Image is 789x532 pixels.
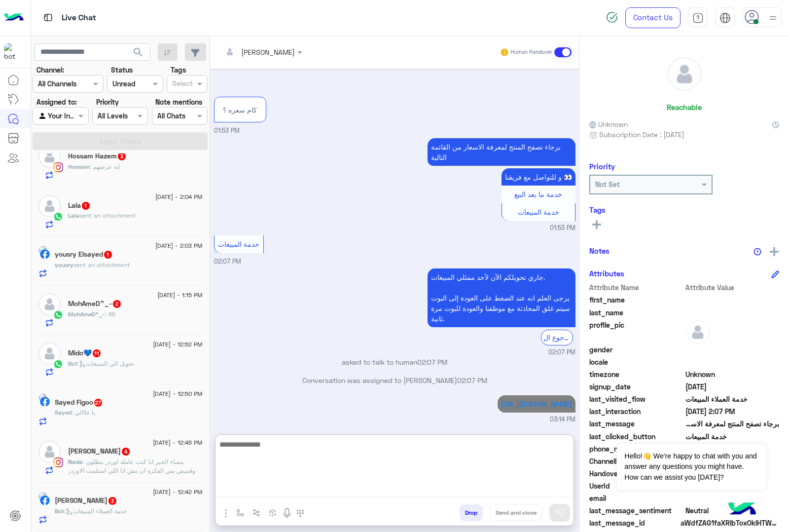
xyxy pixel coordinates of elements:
span: خدمة ما بعد البيع [514,190,562,198]
label: Tags [171,65,186,75]
span: MohAmeD^_- [68,310,105,318]
img: WhatsApp [53,359,63,369]
img: WhatsApp [53,310,63,320]
label: Channel: [36,65,64,75]
span: search [132,46,144,58]
img: defaultAdmin.png [38,441,61,463]
span: last_message [589,418,683,429]
p: Conversation was assigned to [PERSON_NAME] [214,375,575,385]
span: Sayed [55,409,72,416]
span: Lala [68,212,79,219]
span: 1 [82,202,90,210]
button: Send and close [490,504,542,521]
div: Select [171,78,193,91]
img: 713415422032625 [4,43,22,61]
img: Facebook [40,495,50,505]
span: last_clicked_button [589,431,683,442]
img: Facebook [40,249,50,259]
span: gender [589,344,683,355]
img: select flow [236,509,244,517]
h5: Nada Gaber [68,447,131,456]
h5: Lala [68,201,91,210]
p: 3/9/2025, 1:53 PM [502,168,575,186]
span: Unknown [685,369,780,380]
span: null [685,344,780,355]
img: send message [555,508,565,518]
img: picture [38,246,47,255]
p: 3/9/2025, 2:07 PM [428,268,575,327]
p: Live Chat [62,11,96,25]
a: [URL][DOMAIN_NAME] [501,400,572,408]
img: tab [719,12,731,24]
label: Assigned to: [36,97,77,107]
span: phone_number [589,444,683,454]
span: [DATE] - 12:45 PM [153,438,202,447]
span: 2025-09-03T10:54:11.74Z [685,381,780,392]
span: yousry [55,261,73,268]
span: يا غااالي [72,409,95,416]
span: [DATE] - 2:04 PM [155,192,202,201]
img: defaultAdmin.png [38,195,61,217]
img: Facebook [40,397,50,407]
h5: Mido💙 [68,349,102,357]
span: Subscription Date : [DATE] [599,129,684,140]
span: [DATE] - 2:03 PM [155,241,202,250]
img: profile [767,12,779,24]
span: 2 [113,300,121,308]
img: defaultAdmin.png [38,146,61,168]
span: ايه عرضهم [90,163,120,170]
span: مساء الخير انا كنت عامله اوردر بنطلون وقميص بس الفكره ان مش انا اللي استلمت الاوردر امبارح حد است... [68,458,201,510]
span: 02:07 PM [457,376,487,384]
span: Bot [55,507,64,515]
a: Contact Us [625,7,681,28]
img: spinner [606,11,618,23]
span: null [685,357,780,367]
span: profile_pic [589,320,683,342]
img: defaultAdmin.png [38,293,61,315]
span: برجاء تصفح المنتج لمعرفة الاسعار من القائمة التالية [685,418,780,429]
button: search [126,43,150,65]
p: 3/9/2025, 3:14 PM [498,395,575,413]
span: 02:07 PM [214,258,241,265]
span: email [589,493,683,503]
span: 27 [94,399,102,407]
img: hulul-logo.png [725,493,759,527]
img: tab [42,11,54,24]
img: WhatsApp [53,212,63,222]
span: Attribute Value [685,282,780,293]
span: Attribute Name [589,282,683,293]
span: [DATE] - 1:15 PM [157,291,202,300]
small: Human Handover [511,48,552,56]
h5: Hossam Hazem [68,152,127,160]
span: Hossam [68,163,90,170]
span: last_message_id [589,518,679,528]
p: asked to talk to human [214,357,575,367]
button: create order [265,504,281,521]
img: picture [38,492,47,501]
img: Logo [4,7,24,28]
span: 11 [93,349,101,357]
span: : تحويل الي المبيعات [77,360,134,367]
img: defaultAdmin.png [685,320,710,344]
span: timezone [589,369,683,380]
span: signup_date [589,381,683,392]
img: make a call [296,509,304,517]
button: select flow [232,504,249,521]
span: aWdfZAG1faXRlbToxOklHTWVzc2FnZAUlEOjE3ODQxNDAxOTYyNzg0NDQyOjM0MDI4MjM2Njg0MTcxMDMwMTI0NDI1ODcwNjI... [681,518,779,528]
img: defaultAdmin.png [38,342,61,365]
span: first_name [589,295,683,305]
span: last_name [589,307,683,318]
span: 65 [105,310,115,318]
span: sent an attachment [79,212,136,219]
img: defaultAdmin.png [668,57,701,91]
span: 3 [108,497,116,505]
label: Status [111,65,133,75]
p: 3/9/2025, 1:53 PM [219,101,260,118]
img: picture [38,393,47,402]
span: 3 [118,152,126,160]
img: Trigger scenario [252,509,260,517]
h6: Attributes [589,269,624,278]
img: send voice note [281,507,293,519]
span: 4 [122,448,130,456]
span: خدمة العملاء المبيعات [685,394,780,404]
